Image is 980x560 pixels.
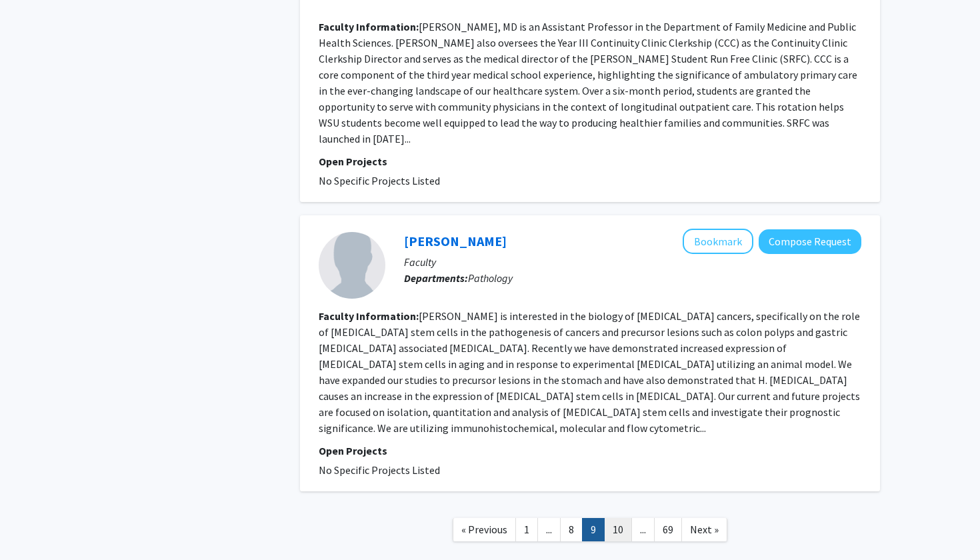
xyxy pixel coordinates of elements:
[319,309,860,435] fg-read-more: [PERSON_NAME] is interested in the biology of [MEDICAL_DATA] cancers, specifically on the role of...
[683,229,753,254] button: Add Edi Levi to Bookmarks
[461,523,507,536] span: « Previous
[453,518,516,541] a: Previous
[681,518,727,541] a: Next
[404,254,861,270] p: Faculty
[404,271,468,285] b: Departments:
[319,443,861,459] p: Open Projects
[319,20,857,145] fg-read-more: [PERSON_NAME], MD is an Assistant Professor in the Department of Family Medicine and Public Healt...
[640,523,646,536] span: ...
[560,518,583,541] a: 8
[515,518,538,541] a: 1
[759,229,861,254] button: Compose Request to Edi Levi
[319,20,419,33] b: Faculty Information:
[654,518,682,541] a: 69
[319,174,440,187] span: No Specific Projects Listed
[604,518,632,541] a: 10
[10,500,57,550] iframe: Chat
[468,271,513,285] span: Pathology
[319,463,440,477] span: No Specific Projects Listed
[690,523,719,536] span: Next »
[582,518,605,541] a: 9
[319,153,861,169] p: Open Projects
[546,523,552,536] span: ...
[300,505,880,559] nav: Page navigation
[319,309,419,323] b: Faculty Information:
[404,233,507,249] a: [PERSON_NAME]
